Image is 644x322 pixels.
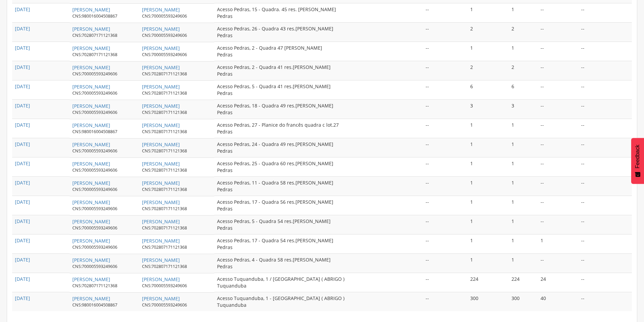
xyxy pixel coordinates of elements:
[72,83,110,90] a: [PERSON_NAME]
[82,52,117,57] span: 702807171121368
[468,157,508,177] td: 1
[538,80,578,100] td: --
[15,160,30,167] a: [DATE]
[15,237,30,244] a: [DATE]
[72,141,110,148] a: [PERSON_NAME]
[72,244,142,250] div: CNS:
[82,90,117,96] span: 700005593249606
[82,187,117,192] span: 700005593249606
[142,225,187,231] div: CNS:
[72,257,110,263] a: [PERSON_NAME]
[423,3,468,23] td: --
[72,32,142,39] div: CNS:
[72,90,142,96] div: CNS:
[538,119,578,138] td: --
[214,23,423,42] td: Acesso Pedras, 26 - Quadra 43 res.[PERSON_NAME] Pedras
[72,160,110,167] a: [PERSON_NAME]
[142,283,187,289] div: CNS:
[423,215,468,234] td: --
[82,109,117,115] span: 700005593249606
[509,234,538,254] td: 1
[509,254,538,273] td: 1
[82,129,117,134] span: 980016004508867
[151,206,187,212] span: 702807171121368
[538,215,578,234] td: --
[82,283,117,289] span: 702807171121368
[15,179,30,186] a: [DATE]
[578,254,632,273] td: --
[423,234,468,254] td: --
[72,6,110,13] a: [PERSON_NAME]
[423,177,468,196] td: --
[142,103,180,109] a: [PERSON_NAME]
[423,273,468,292] td: --
[578,80,632,100] td: --
[82,206,117,212] span: 700005593249606
[72,52,142,58] div: CNS:
[214,234,423,254] td: Acesso Pedras, 17 - Quadra 54 res.[PERSON_NAME] Pedras
[142,148,187,154] div: CNS:
[72,167,142,173] div: CNS:
[72,109,142,116] div: CNS:
[468,138,508,157] td: 1
[82,148,117,154] span: 700005593249606
[468,215,508,234] td: 1
[468,177,508,196] td: 1
[15,295,30,301] a: [DATE]
[578,234,632,254] td: --
[142,206,187,212] div: CNS:
[142,257,180,263] a: [PERSON_NAME]
[15,276,30,282] a: [DATE]
[72,276,110,282] a: [PERSON_NAME]
[423,119,468,138] td: --
[423,254,468,273] td: --
[151,167,187,173] span: 702807171121368
[142,302,187,308] div: CNS:
[72,218,110,225] a: [PERSON_NAME]
[151,13,187,19] span: 700005593249606
[142,52,187,58] div: CNS:
[631,138,644,184] button: Feedback - Mostrar pesquisa
[509,196,538,215] td: 1
[214,119,423,138] td: Acesso Pedras, 27 - Planice do francês quadra c lot.27 Pedras
[72,64,110,71] a: [PERSON_NAME]
[538,3,578,23] td: --
[142,180,180,186] a: [PERSON_NAME]
[72,180,110,186] a: [PERSON_NAME]
[15,256,30,263] a: [DATE]
[578,215,632,234] td: --
[151,90,187,96] span: 702807171121368
[151,187,187,192] span: 702807171121368
[142,264,187,270] div: CNS:
[151,302,187,308] span: 700005593249606
[151,52,187,57] span: 700005593249606
[509,42,538,61] td: 1
[538,157,578,177] td: --
[142,71,187,77] div: CNS:
[15,6,30,13] a: [DATE]
[72,71,142,77] div: CNS:
[538,254,578,273] td: --
[468,196,508,215] td: 1
[578,273,632,292] td: --
[15,83,30,90] a: [DATE]
[142,295,180,302] a: [PERSON_NAME]
[214,273,423,292] td: Acesso Tuquanduba, 1 / [GEOGRAPHIC_DATA] ( ABRIGO ) Tuquanduba
[82,71,117,77] span: 700005593249606
[509,80,538,100] td: 6
[538,196,578,215] td: --
[578,177,632,196] td: --
[578,100,632,119] td: --
[423,196,468,215] td: --
[151,148,187,154] span: 702807171121368
[15,218,30,224] a: [DATE]
[214,42,423,61] td: Acesso Pedras, 2 - Quadra 47 [PERSON_NAME] Pedras
[635,145,641,168] span: Feedback
[15,25,30,32] a: [DATE]
[142,129,187,135] div: CNS:
[509,61,538,80] td: 2
[214,196,423,215] td: Acesso Pedras, 17 - Quadra 56 res.[PERSON_NAME] Pedras
[538,273,578,292] td: 24
[142,160,180,167] a: [PERSON_NAME]
[423,23,468,42] td: --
